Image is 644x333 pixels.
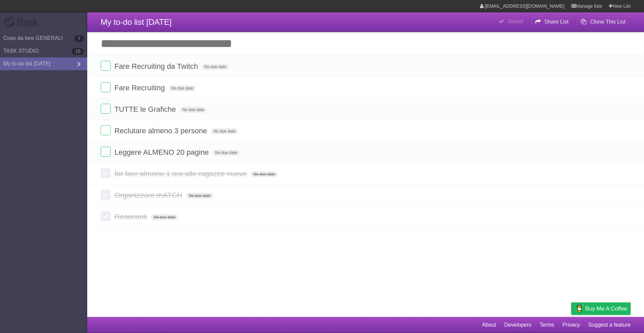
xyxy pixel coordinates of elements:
[575,16,631,28] button: Clone This List
[101,17,172,27] span: My to-do list [DATE]
[74,35,84,42] b: 7
[114,191,184,199] span: Organizzare mATCH
[101,82,111,92] label: Done
[3,16,44,29] div: Flask
[186,193,213,199] span: No due date
[575,303,584,314] img: Buy me a coffee
[114,148,210,156] span: Leggere ALMENO 20 pagine
[585,303,627,315] span: Buy me a coffee
[169,85,196,91] span: No due date
[508,18,523,24] b: Saved
[213,150,240,156] span: No due date
[544,19,569,25] b: Share List
[211,128,238,134] span: No due date
[114,84,166,92] span: Fare Recruiting
[562,319,580,331] a: Privacy
[180,107,207,113] span: No due date
[588,319,631,331] a: Suggest a feature
[571,302,631,315] a: Buy me a coffee
[101,125,111,135] label: Done
[530,16,574,28] button: Share List
[101,211,111,221] label: Done
[504,319,531,331] a: Developers
[114,105,177,113] span: TUTTE le Grafiche
[72,48,84,55] b: 15
[114,127,209,135] span: Reclutare almeno 3 persone
[251,171,278,177] span: No due date
[101,190,111,200] label: Done
[101,61,111,71] label: Done
[114,170,249,178] span: far fare almeno 1 ora alle ragazze nuove
[101,104,111,114] label: Done
[101,147,111,157] label: Done
[482,319,496,331] a: About
[101,168,111,178] label: Done
[540,319,554,331] a: Terms
[590,19,626,25] b: Clone This List
[114,212,149,221] span: Resoconti
[151,214,178,220] span: No due date
[202,64,229,70] span: No due date
[114,62,200,70] span: Fare Recruiting da Twitch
